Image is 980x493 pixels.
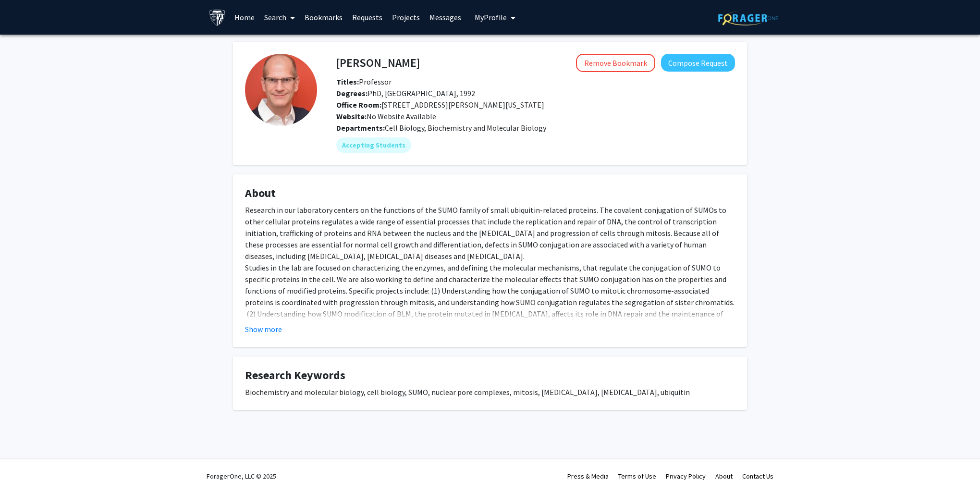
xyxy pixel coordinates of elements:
a: Terms of Use [618,472,656,481]
div: Research in our laboratory centers on the functions of the SUMO family of small ubiquitin-related... [245,204,735,366]
div: ForagerOne, LLC © 2025 [207,459,276,493]
b: Departments: [336,123,385,133]
a: Privacy Policy [666,472,706,481]
button: Remove Bookmark [576,54,655,72]
a: Messages [425,0,466,34]
a: Bookmarks [300,0,347,34]
span: [STREET_ADDRESS][PERSON_NAME][US_STATE] [336,100,544,110]
iframe: Chat [7,450,41,486]
a: About [715,472,733,481]
button: Show more [245,323,282,335]
a: Projects [387,0,425,34]
h4: Research Keywords [245,369,735,382]
a: Contact Us [742,472,773,481]
b: Office Room: [336,100,381,110]
span: PhD, [GEOGRAPHIC_DATA], 1992 [336,88,475,98]
span: No Website Available [336,111,436,121]
b: Website: [336,111,367,121]
img: Johns Hopkins University Logo [209,9,226,26]
b: Titles: [336,77,359,86]
b: Degrees: [336,88,367,98]
img: ForagerOne Logo [718,11,778,25]
a: Search [259,0,300,34]
div: Biochemistry and molecular biology, cell biology, SUMO, nuclear pore complexes, mitosis, [MEDICAL... [245,386,735,398]
img: Profile Picture [245,54,317,126]
span: Cell Biology, Biochemistry and Molecular Biology [385,123,546,133]
h4: [PERSON_NAME] [336,54,420,72]
h4: About [245,186,735,200]
a: Home [230,0,259,34]
a: Press & Media [567,472,609,481]
button: Compose Request to Michael Matunis [661,54,735,72]
span: My Profile [475,12,507,22]
span: Professor [336,77,392,86]
a: Requests [347,0,387,34]
mat-chip: Accepting Students [336,137,411,153]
